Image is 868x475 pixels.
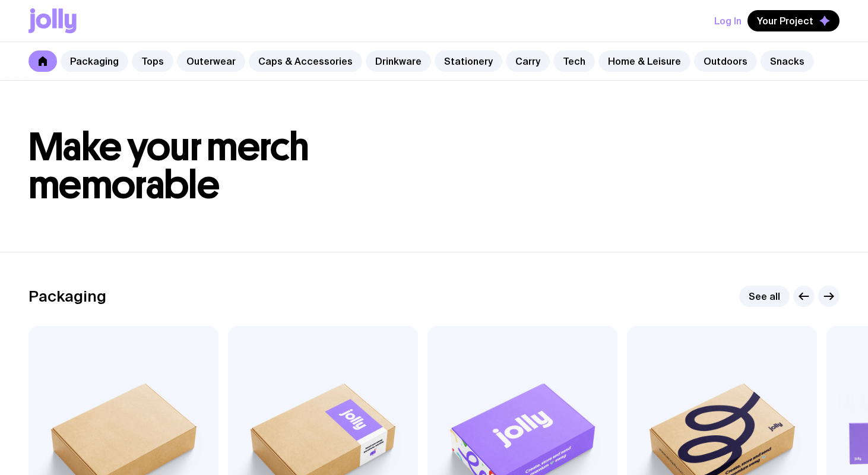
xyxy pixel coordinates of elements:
[761,50,814,72] a: Snacks
[435,50,502,72] a: Stationery
[249,50,362,72] a: Caps & Accessories
[28,123,309,208] span: Make your merch memorable
[747,10,840,31] button: Your Project
[757,15,813,27] span: Your Project
[714,10,742,31] button: Log In
[598,50,690,72] a: Home & Leisure
[132,50,173,72] a: Tops
[739,286,790,307] a: See all
[28,287,106,305] h2: Packaging
[694,50,757,72] a: Outdoors
[177,50,245,72] a: Outerwear
[506,50,550,72] a: Carry
[366,50,431,72] a: Drinkware
[61,50,128,72] a: Packaging
[553,50,595,72] a: Tech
